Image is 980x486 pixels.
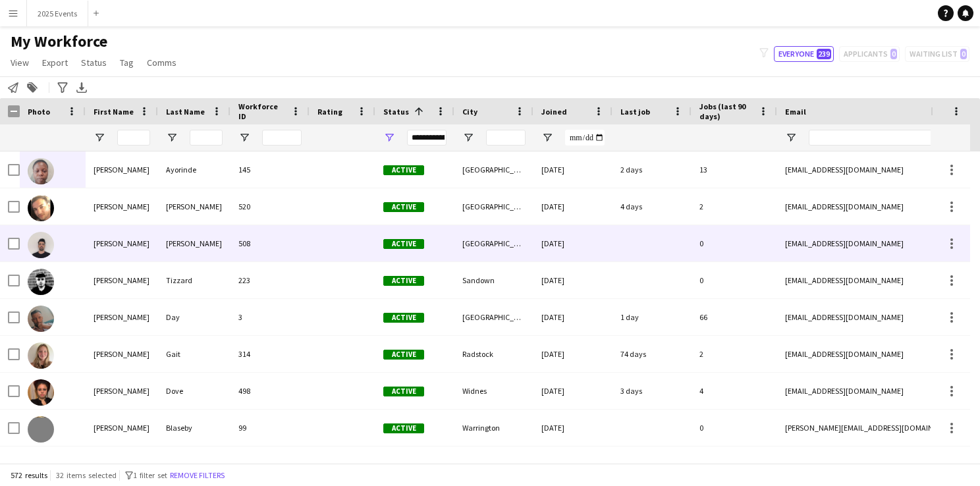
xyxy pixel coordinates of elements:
[231,446,310,483] div: 89
[231,188,310,225] div: 520
[28,342,54,369] img: Alice Gait
[86,151,158,188] div: [PERSON_NAME]
[86,410,158,446] div: [PERSON_NAME]
[454,446,533,483] div: Ryde
[158,373,231,409] div: Dove
[94,132,105,144] button: Open Filter Menu
[612,188,692,225] div: 4 days
[774,46,834,62] button: Everyone239
[454,373,533,409] div: Widnes
[454,188,533,225] div: [GEOGRAPHIC_DATA]
[86,225,158,261] div: [PERSON_NAME]
[94,107,134,117] span: First Name
[692,446,777,483] div: 5
[231,262,310,298] div: 223
[28,107,50,117] span: Photo
[692,188,777,225] div: 2
[147,57,177,68] span: Comms
[5,80,21,95] app-action-btn: Notify workforce
[231,410,310,446] div: 99
[317,107,342,117] span: Rating
[42,57,68,68] span: Export
[158,225,231,261] div: [PERSON_NAME]
[28,195,54,221] img: Adam Bagshaw
[486,130,526,146] input: City Filter Input
[158,410,231,446] div: Blaseby
[158,299,231,335] div: Day
[158,336,231,372] div: Gait
[86,262,158,298] div: [PERSON_NAME]
[383,202,424,212] span: Active
[692,299,777,335] div: 66
[231,336,310,372] div: 314
[462,107,477,117] span: City
[86,373,158,409] div: [PERSON_NAME]
[11,57,29,68] span: View
[612,373,692,409] div: 3 days
[56,470,117,480] span: 32 items selected
[383,107,409,117] span: Status
[133,470,167,480] span: 1 filter set
[533,373,612,409] div: [DATE]
[612,446,692,483] div: 65 days
[620,107,650,117] span: Last job
[28,158,54,184] img: Abigail Ayorinde
[28,232,54,258] img: Adam Frida
[692,336,777,372] div: 2
[533,262,612,298] div: [DATE]
[692,225,777,261] div: 0
[454,151,533,188] div: [GEOGRAPHIC_DATA]
[166,107,205,117] span: Last Name
[24,80,40,95] app-action-btn: Add to tag
[383,165,424,175] span: Active
[612,336,692,372] div: 74 days
[158,188,231,225] div: [PERSON_NAME]
[238,101,286,121] span: Workforce ID
[120,57,134,68] span: Tag
[158,151,231,188] div: Ayorinde
[142,54,182,71] a: Comms
[612,299,692,335] div: 1 day
[28,416,54,443] img: Alisha Blaseby
[86,336,158,372] div: [PERSON_NAME]
[55,80,70,95] app-action-btn: Advanced filters
[692,373,777,409] div: 4
[817,49,831,59] span: 239
[166,132,178,144] button: Open Filter Menu
[231,151,310,188] div: 145
[117,130,150,146] input: First Name Filter Input
[533,410,612,446] div: [DATE]
[454,410,533,446] div: Warrington
[533,336,612,372] div: [DATE]
[5,54,34,71] a: View
[28,379,54,406] img: Alicia Dove
[231,225,310,261] div: 508
[454,225,533,261] div: [GEOGRAPHIC_DATA]
[612,151,692,188] div: 2 days
[692,262,777,298] div: 0
[541,107,567,117] span: Joined
[28,306,54,332] img: Alfie Day
[692,410,777,446] div: 0
[11,32,107,51] span: My Workforce
[533,188,612,225] div: [DATE]
[158,446,231,483] div: [PERSON_NAME]
[533,299,612,335] div: [DATE]
[231,299,310,335] div: 3
[81,57,107,68] span: Status
[231,373,310,409] div: 498
[541,132,553,144] button: Open Filter Menu
[692,151,777,188] div: 13
[454,299,533,335] div: [GEOGRAPHIC_DATA]
[533,225,612,261] div: [DATE]
[785,107,806,117] span: Email
[115,54,139,71] a: Tag
[383,387,424,396] span: Active
[86,188,158,225] div: [PERSON_NAME]
[383,132,395,144] button: Open Filter Menu
[533,446,612,483] div: [DATE]
[454,262,533,298] div: Sandown
[462,132,474,144] button: Open Filter Menu
[86,446,158,483] div: [PERSON_NAME]
[454,336,533,372] div: Radstock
